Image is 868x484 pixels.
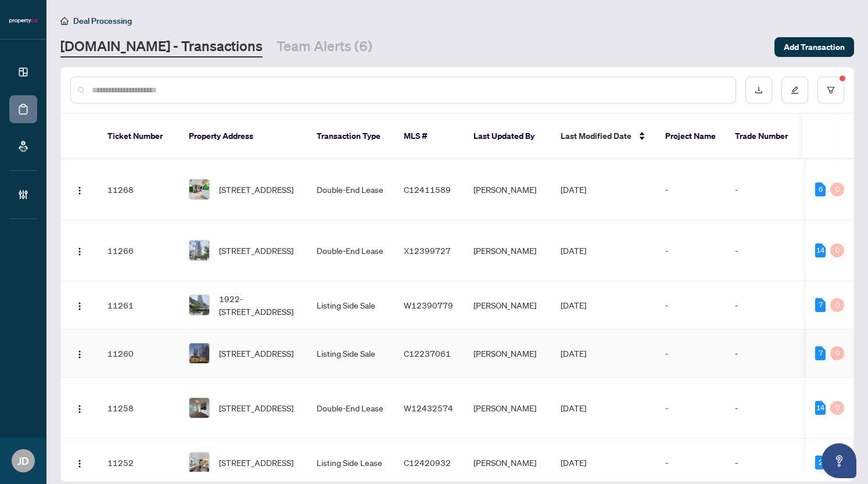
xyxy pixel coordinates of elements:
[73,16,132,26] span: Deal Processing
[815,243,826,257] div: 14
[830,298,844,312] div: 0
[656,378,726,439] td: -
[189,343,209,363] img: thumbnail-img
[404,300,453,310] span: W12390779
[70,344,89,363] button: Logo
[307,114,394,159] th: Transaction Type
[464,281,551,329] td: [PERSON_NAME]
[75,459,84,468] img: Logo
[815,456,826,469] div: 2
[656,329,726,378] td: -
[656,281,726,329] td: -
[404,348,451,358] span: C12237061
[774,37,854,57] button: Add Transaction
[817,77,844,103] button: filter
[189,453,209,472] img: thumbnail-img
[404,245,451,256] span: X12399727
[189,180,209,199] img: thumbnail-img
[98,159,180,220] td: 11268
[791,86,799,94] span: edit
[180,114,307,159] th: Property Address
[726,281,807,329] td: -
[219,183,293,196] span: [STREET_ADDRESS]
[726,114,807,159] th: Trade Number
[75,350,84,359] img: Logo
[404,403,453,413] span: W12432574
[219,401,293,414] span: [STREET_ADDRESS]
[9,17,37,24] img: logo
[830,182,844,196] div: 0
[75,302,84,311] img: Logo
[219,347,293,360] span: [STREET_ADDRESS]
[551,114,656,159] th: Last Modified Date
[781,77,808,103] button: edit
[17,453,29,469] span: JD
[394,114,464,159] th: MLS #
[815,401,826,415] div: 14
[307,159,394,220] td: Double-End Lease
[726,220,807,281] td: -
[822,443,856,478] button: Open asap
[307,220,394,281] td: Double-End Lease
[561,348,586,358] span: [DATE]
[75,186,84,195] img: Logo
[815,298,826,312] div: 7
[189,398,209,418] img: thumbnail-img
[726,378,807,439] td: -
[98,220,180,281] td: 11266
[98,114,180,159] th: Ticket Number
[60,37,263,58] a: [DOMAIN_NAME] - Transactions
[404,457,451,468] span: C12420932
[70,399,89,417] button: Logo
[219,456,293,469] span: [STREET_ADDRESS]
[656,220,726,281] td: -
[60,17,69,25] span: home
[189,295,209,315] img: thumbnail-img
[830,346,844,360] div: 0
[755,86,763,94] span: download
[75,404,84,414] img: Logo
[656,114,726,159] th: Project Name
[464,114,551,159] th: Last Updated By
[70,296,89,314] button: Logo
[830,243,844,257] div: 0
[827,86,835,94] span: filter
[98,378,180,439] td: 11258
[219,292,298,318] span: 1922-[STREET_ADDRESS]
[189,241,209,260] img: thumbnail-img
[307,329,394,378] td: Listing Side Sale
[656,159,726,220] td: -
[464,220,551,281] td: [PERSON_NAME]
[307,281,394,329] td: Listing Side Sale
[219,244,293,257] span: [STREET_ADDRESS]
[784,38,845,56] span: Add Transaction
[70,180,89,199] button: Logo
[98,329,180,378] td: 11260
[815,182,826,196] div: 6
[561,300,586,310] span: [DATE]
[830,401,844,415] div: 0
[561,457,586,468] span: [DATE]
[464,329,551,378] td: [PERSON_NAME]
[277,37,372,58] a: Team Alerts (6)
[815,346,826,360] div: 7
[307,378,394,439] td: Double-End Lease
[561,245,586,256] span: [DATE]
[561,184,586,195] span: [DATE]
[561,403,586,413] span: [DATE]
[464,159,551,220] td: [PERSON_NAME]
[726,329,807,378] td: -
[75,247,84,256] img: Logo
[98,281,180,329] td: 11261
[561,130,632,142] span: Last Modified Date
[404,184,451,195] span: C12411589
[464,378,551,439] td: [PERSON_NAME]
[70,241,89,260] button: Logo
[70,453,89,472] button: Logo
[745,77,772,103] button: download
[726,159,807,220] td: -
